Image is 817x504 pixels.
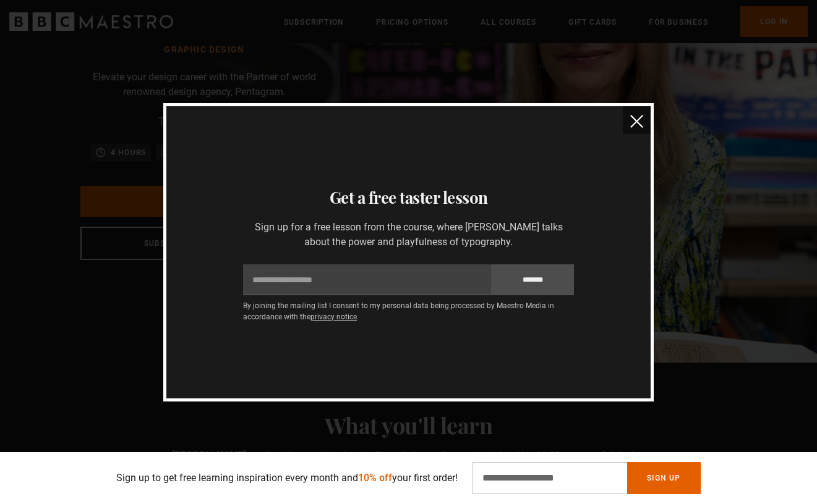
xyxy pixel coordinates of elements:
h3: Get a free taster lesson [181,185,636,210]
span: 10% off [358,472,392,484]
p: Sign up for a free lesson from the course, where [PERSON_NAME] talks about the power and playfuln... [243,220,574,250]
a: privacy notice [310,313,357,321]
button: close [623,106,651,134]
button: Sign Up [627,462,700,494]
p: By joining the mailing list I consent to my personal data being processed by Maestro Media in acc... [243,300,574,322]
p: Sign up to get free learning inspiration every month and your first order! [116,471,458,485]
